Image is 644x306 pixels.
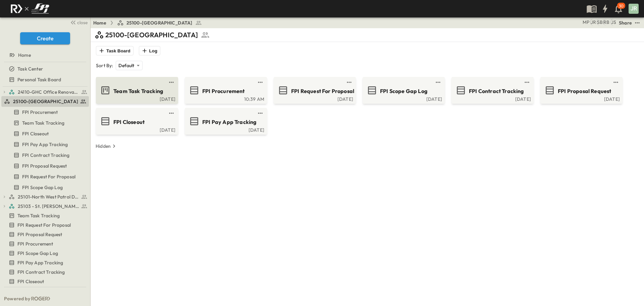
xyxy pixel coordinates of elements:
[434,78,442,86] button: test
[97,127,175,132] a: [DATE]
[186,96,264,101] a: 10:39 AM
[105,30,198,40] p: 25100-[GEOGRAPHIC_DATA]
[1,161,88,171] a: FPI Proposal Request
[186,116,264,127] a: FPI Pay App Tracking
[97,96,175,101] a: [DATE]
[167,109,175,117] button: test
[1,183,88,192] a: FPI Scope Gap Log
[1,161,89,171] div: FPI Proposal Requesttest
[17,278,44,285] span: FPI Closeout
[96,62,113,69] p: Sort By:
[1,74,89,85] div: Personal Task Boardtest
[1,267,88,277] a: FPI Contract Tracking
[1,230,88,239] a: FPI Proposal Request
[113,118,145,126] span: FPI Closeout
[612,78,620,86] button: test
[629,4,639,14] div: JR
[96,143,111,149] p: Hidden
[17,269,65,275] span: FPI Contract Tracking
[4,97,88,106] a: 25100-Vanguard Prep School
[1,87,89,97] div: 24110-GHC Office Renovationstest
[1,107,89,118] div: FPI Procurementtest
[67,17,89,27] button: close
[633,19,641,27] button: test
[17,76,61,83] span: Personal Task Board
[469,87,524,95] span: FPI Contract Tracking
[22,130,49,137] span: FPI Closeout
[117,19,202,26] a: 25100-[GEOGRAPHIC_DATA]
[97,116,175,127] a: FPI Closeout
[17,250,58,257] span: FPI Scope Gap Log
[1,139,89,150] div: FPI Pay App Trackingtest
[558,87,611,95] span: FPI Proposal Request
[22,173,75,180] span: FPI Request For Proposal
[1,129,88,138] a: FPI Closeout
[97,85,175,96] a: Team Task Tracking
[1,249,88,258] a: FPI Scope Gap Log
[1,172,88,181] a: FPI Request For Proposal
[364,96,442,101] a: [DATE]
[9,192,88,202] a: 25101-North West Patrol Division
[186,127,264,132] a: [DATE]
[1,118,89,128] div: Team Task Trackingtest
[1,171,89,182] div: FPI Request For Proposaltest
[17,241,53,247] span: FPI Procurement
[1,239,88,249] a: FPI Procurement
[113,87,163,95] span: Team Task Tracking
[542,85,620,96] a: FPI Proposal Request
[77,19,88,26] span: close
[22,163,67,169] span: FPI Proposal Request
[275,85,353,96] a: FPI Request For Proposal
[13,98,78,105] span: 25100-Vanguard Prep School
[1,238,89,249] div: FPI Procurementtest
[1,191,89,202] div: 25101-North West Patrol Divisiontest
[291,87,354,95] span: FPI Request For Proposal
[1,248,89,259] div: FPI Scope Gap Logtest
[597,19,603,26] div: Sterling Barnett (sterling@fpibuilders.com)
[603,19,609,26] div: Regina Barnett (rbarnett@fpibuilders.com)
[1,150,88,160] a: FPI Contract Tracking
[1,107,88,117] a: FPI Procurement
[611,19,616,26] div: Jesse Sullivan (jsullivan@fpibuilders.com)
[126,19,193,26] span: 25100-[GEOGRAPHIC_DATA]
[20,32,70,44] button: Create
[1,96,89,107] div: 25100-Vanguard Prep Schooltest
[93,19,206,26] nav: breadcrumbs
[619,3,624,9] p: 30
[453,96,531,101] a: [DATE]
[202,118,256,126] span: FPI Pay App Tracking
[22,109,58,116] span: FPI Procurement
[22,184,63,191] span: FPI Scope Gap Log
[256,109,264,117] button: test
[93,141,120,151] button: Hidden
[453,85,531,96] a: FPI Contract Tracking
[275,96,353,101] a: [DATE]
[18,52,31,58] span: Home
[18,203,79,210] span: 25103 - St. [PERSON_NAME] Phase 2
[118,62,134,69] p: Default
[186,85,264,96] a: FPI Procurement
[523,78,531,86] button: test
[1,118,88,128] a: Team Task Tracking
[542,96,620,101] a: [DATE]
[1,140,88,149] a: FPI Pay App Tracking
[1,229,89,240] div: FPI Proposal Requesttest
[22,141,68,148] span: FPI Pay App Tracking
[9,87,88,97] a: 24110-GHC Office Renovations
[1,220,88,230] a: FPI Request For Proposal
[380,87,427,95] span: FPI Scope Gap Log
[1,75,88,84] a: Personal Task Board
[1,267,89,277] div: FPI Contract Trackingtest
[167,78,175,86] button: test
[256,78,264,86] button: test
[17,65,43,72] span: Task Center
[17,259,63,266] span: FPI Pay App Tracking
[1,182,89,193] div: FPI Scope Gap Logtest
[1,257,89,268] div: FPI Pay App Trackingtest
